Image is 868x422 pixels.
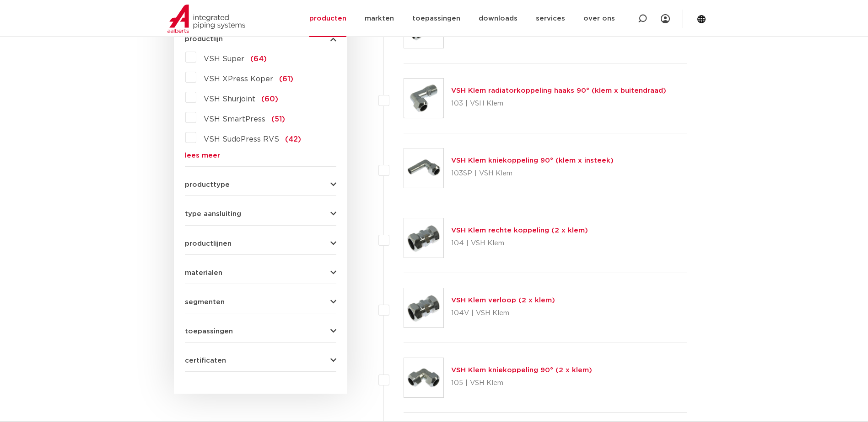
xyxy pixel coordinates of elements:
img: Thumbnail for VSH Klem radiatorkoppeling haaks 90° (klem x buitendraad) [404,79,443,118]
button: producttype [185,181,336,188]
span: VSH SudoPress RVS [204,136,279,143]
img: Thumbnail for VSH Klem kniekoppeling 90° (2 x klem) [404,358,443,397]
button: certificaten [185,357,336,364]
span: (42) [285,136,301,143]
span: (61) [279,75,293,83]
span: VSH Super [204,55,244,63]
img: Thumbnail for VSH Klem kniekoppeling 90° (klem x insteek) [404,148,443,188]
span: segmenten [185,299,225,306]
span: VSH XPress Koper [204,75,273,83]
span: materialen [185,269,222,276]
a: VSH Klem kniekoppeling 90° (2 x klem) [451,367,592,374]
span: toepassingen [185,328,233,335]
button: toepassingen [185,328,336,335]
p: 105 | VSH Klem [451,376,592,390]
a: VSH Klem verloop (2 x klem) [451,297,555,304]
button: productlijn [185,36,336,42]
span: VSH SmartPress [204,116,265,123]
span: certificaten [185,357,226,364]
span: type aansluiting [185,211,241,217]
img: Thumbnail for VSH Klem rechte koppeling (2 x klem) [404,218,443,258]
span: productlijn [185,36,223,42]
button: materialen [185,269,336,276]
button: segmenten [185,299,336,306]
span: productlijnen [185,240,232,247]
span: producttype [185,181,230,188]
a: VSH Klem radiatorkoppeling haaks 90° (klem x buitendraad) [451,87,666,94]
a: VSH Klem rechte koppeling (2 x klem) [451,227,588,234]
button: type aansluiting [185,211,336,217]
img: Thumbnail for VSH Klem verloop (2 x klem) [404,288,443,327]
p: 103 | VSH Klem [451,96,666,111]
a: lees meer [185,152,336,159]
span: (51) [271,116,285,123]
p: 103SP | VSH Klem [451,166,614,181]
span: VSH Shurjoint [204,95,255,103]
a: VSH Klem kniekoppeling 90° (klem x insteek) [451,157,614,164]
p: 104 | VSH Klem [451,236,588,251]
button: productlijnen [185,240,336,247]
p: 104V | VSH Klem [451,306,555,321]
span: (64) [250,55,267,63]
span: (60) [261,95,278,103]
